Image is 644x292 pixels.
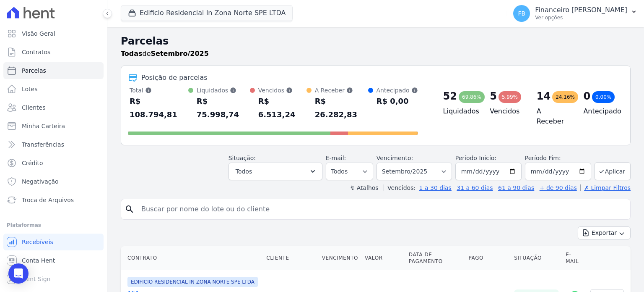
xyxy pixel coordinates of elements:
[3,25,104,42] a: Visão Geral
[537,106,570,126] h4: A Receber
[498,184,534,191] a: 61 a 90 dias
[263,246,318,270] th: Cliente
[125,204,135,214] i: search
[22,196,74,204] span: Troca de Arquivos
[22,256,55,265] span: Conta Hent
[22,159,43,167] span: Crédito
[455,155,496,161] label: Período Inicío:
[319,246,361,270] th: Vencimento
[465,246,511,270] th: Pago
[457,184,493,191] a: 31 a 60 dias
[535,6,627,14] p: Financeiro [PERSON_NAME]
[377,86,418,95] div: Antecipado
[443,106,477,116] h4: Liquidados
[3,136,104,153] a: Transferências
[3,81,104,97] a: Lotes
[121,50,143,58] strong: Todas
[361,246,405,270] th: Valor
[578,226,631,239] button: Exportar
[490,106,523,116] h4: Vencidos
[7,220,100,230] div: Plataformas
[229,155,256,161] label: Situação:
[22,122,65,130] span: Minha Carteira
[583,89,590,103] div: 0
[3,44,104,61] a: Contratos
[499,91,521,103] div: 5,99%
[3,252,104,269] a: Conta Hent
[595,162,631,180] button: Aplicar
[459,91,485,103] div: 69,86%
[121,34,631,49] h2: Parcelas
[443,89,457,103] div: 52
[236,166,252,176] span: Todos
[350,184,378,191] label: ↯ Atalhos
[535,14,627,21] p: Ver opções
[136,201,627,218] input: Buscar por nome do lote ou do cliente
[22,140,64,149] span: Transferências
[22,66,46,75] span: Parcelas
[130,86,188,95] div: Total
[490,89,497,103] div: 5
[130,95,188,121] div: R$ 108.794,81
[121,49,209,59] p: de
[405,246,465,270] th: Data de Pagamento
[258,86,306,95] div: Vencidos
[377,95,418,108] div: R$ 0,00
[3,192,104,208] a: Troca de Arquivos
[3,173,104,190] a: Negativação
[315,86,368,95] div: A Receber
[22,238,53,246] span: Recebíveis
[121,5,293,21] button: Edificio Residencial In Zona Norte SPE LTDA
[511,246,562,270] th: Situação
[592,91,615,103] div: 0,00%
[419,184,452,191] a: 1 a 30 dias
[3,99,104,116] a: Clientes
[525,154,591,163] label: Período Fim:
[580,184,631,191] a: ✗ Limpar Filtros
[552,91,578,103] div: 24,16%
[377,155,413,161] label: Vencimento:
[315,95,368,121] div: R$ 26.282,83
[3,234,104,250] a: Recebíveis
[537,89,551,103] div: 14
[384,184,415,191] label: Vencidos:
[151,50,209,58] strong: Setembro/2025
[229,163,322,180] button: Todos
[22,29,55,38] span: Visão Geral
[562,246,587,270] th: E-mail
[197,86,250,95] div: Liquidados
[3,155,104,171] a: Crédito
[326,155,346,161] label: E-mail:
[121,246,263,270] th: Contrato
[22,177,59,186] span: Negativação
[22,48,50,56] span: Contratos
[258,95,306,121] div: R$ 6.513,24
[506,2,644,25] button: FB Financeiro [PERSON_NAME] Ver opções
[127,277,258,287] span: EDIFICIO RESIDENCIAL IN ZONA NORTE SPE LTDA
[22,85,38,93] span: Lotes
[197,95,250,121] div: R$ 75.998,74
[3,118,104,134] a: Minha Carteira
[3,62,104,79] a: Parcelas
[583,106,617,116] h4: Antecipado
[518,11,525,16] span: FB
[8,263,29,284] div: Open Intercom Messenger
[22,103,45,112] span: Clientes
[141,73,208,83] div: Posição de parcelas
[540,184,577,191] a: + de 90 dias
